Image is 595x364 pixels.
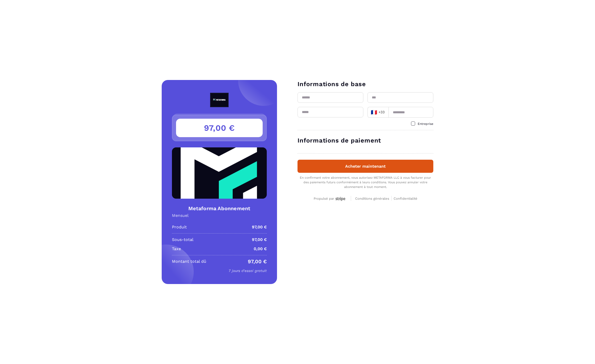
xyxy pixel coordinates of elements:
p: 97,00 € [252,237,267,243]
span: 🇫🇷 [371,109,377,116]
p: 7 jours d'essai gratuit [172,268,267,274]
span: +33 [371,109,385,116]
p: Produit [172,224,187,230]
p: 97,00 € [248,258,267,265]
a: Propulsé par [314,196,347,201]
h4: Metaforma Abonnement [172,205,267,212]
img: logo [198,93,240,107]
div: En confirmant votre abonnement, vous autorisez METAFORMA LLC à vous facturer pour des paiements f... [297,175,433,189]
img: Product Image [172,147,267,199]
p: 0,00 € [254,246,267,252]
span: Confidentialité [394,197,417,200]
div: Search for option [367,107,388,118]
span: Conditions générales [355,197,389,200]
h3: Informations de base [297,80,433,88]
input: Search for option [386,108,387,116]
div: Propulsé par [314,197,347,201]
span: Entreprise [418,122,433,126]
h3: Informations de paiement [297,136,433,145]
h3: 97,00 € [176,119,263,137]
a: Conditions générales [355,196,392,201]
div: Mensuel [172,213,267,218]
p: Sous-total [172,237,193,243]
a: Confidentialité [394,196,417,201]
button: Acheter maintenant [297,160,433,173]
p: 97,00 € [252,224,267,230]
